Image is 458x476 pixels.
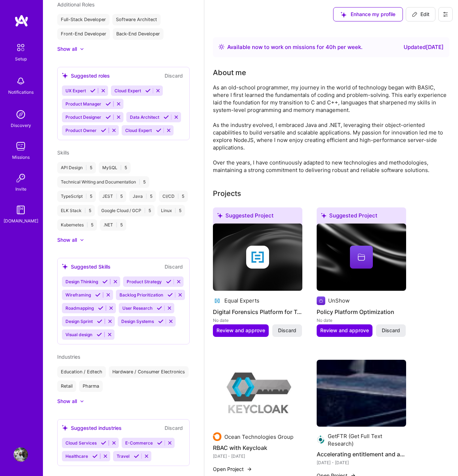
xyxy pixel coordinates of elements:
button: Discard [162,262,185,271]
img: logo [14,14,29,27]
span: | [116,193,117,199]
button: Discard [376,324,406,337]
div: Missions [12,153,30,161]
i: Accept [164,114,169,120]
div: Pharma [79,381,103,392]
span: Cloud Expert [114,88,141,93]
i: Accept [97,332,102,337]
span: Industries [57,354,80,360]
i: Accept [98,305,103,311]
div: MySQL 5 [99,162,131,173]
div: Software Architect [112,14,161,25]
img: Availability [219,44,224,50]
span: Healthcare [65,453,88,459]
div: [DATE] - [DATE] [213,452,302,460]
div: Projects [213,188,241,199]
div: Google Cloud / GCP 5 [98,205,155,216]
img: User Avatar [14,447,28,462]
div: No date [317,316,406,324]
i: Reject [144,453,149,459]
span: | [116,222,117,228]
img: arrow-right [247,466,252,472]
img: bell [14,74,28,88]
img: Company logo [317,296,325,305]
div: Linux 5 [157,205,185,216]
img: teamwork [14,139,28,153]
div: Show all [57,398,77,405]
span: Product Strategy [127,279,162,284]
i: Reject [167,440,172,446]
div: Education / Edtech [57,366,106,378]
i: Reject [174,114,179,120]
span: Edit [412,11,429,18]
div: Suggested roles [62,72,110,79]
span: Design Systems [121,319,154,324]
i: Accept [166,279,171,284]
div: Hardware / Consumer Electronics [109,366,189,378]
i: Accept [106,101,111,107]
div: [DATE] - [DATE] [317,459,406,466]
i: Accept [145,88,151,93]
i: Accept [101,440,106,446]
i: Accept [157,305,162,311]
a: User Avatar [12,447,30,462]
button: Discard [162,72,185,80]
img: setup [13,40,28,55]
div: No date [213,316,302,324]
span: Discard [278,327,296,334]
div: GetFTR (Get Full Text Research) [328,432,406,447]
span: | [84,208,86,214]
span: | [175,208,176,214]
div: Invite [15,185,26,193]
span: Travel [117,453,130,459]
i: Accept [102,279,108,284]
i: Reject [107,332,112,337]
button: Discard [272,324,302,337]
i: icon SuggestedTeams [217,213,223,218]
span: Skills [57,149,69,156]
i: Accept [134,453,139,459]
i: icon SuggestedTeams [62,264,68,270]
div: CI/CD 5 [159,191,188,202]
img: Invite [14,171,28,185]
div: Kubernetes 5 [57,219,97,231]
span: Cloud Expert [125,128,152,133]
img: cover [213,224,302,291]
span: Discard [382,327,400,334]
i: Reject [101,88,106,93]
span: Product Manager [65,101,101,107]
div: Show all [57,236,77,244]
div: Equal Experts [224,297,259,304]
span: Design Thinking [65,279,98,284]
i: icon SuggestedTeams [321,213,326,218]
span: Review and approve [216,327,265,334]
div: Available now to work on missions for h per week . [227,43,362,51]
span: Roadmapping [65,305,94,311]
i: Accept [167,292,173,298]
div: About me [213,67,246,78]
div: [DOMAIN_NAME] [4,217,38,225]
button: Review and approve [213,324,269,337]
div: ELK Stack 5 [57,205,95,216]
div: .NET 5 [100,219,126,231]
img: Company logo [213,296,221,305]
img: Company logo [246,246,269,269]
i: Reject [111,128,117,133]
div: Front-End Developer [57,28,110,40]
button: Open Project [213,465,252,473]
i: Reject [103,453,108,459]
i: Accept [95,292,101,298]
div: Suggested industries [62,424,122,432]
img: Company logo [317,436,325,444]
div: Show all [57,45,77,53]
span: Visual design [65,332,92,337]
span: | [146,193,147,199]
span: Data Architect [130,114,159,120]
div: API Design 5 [57,162,96,173]
h4: RBAC with Keycloak [213,443,302,452]
div: UnShow [328,297,350,304]
button: Edit [406,7,435,21]
i: Reject [116,114,121,120]
h4: Policy Platform Optimization [317,307,406,316]
span: Backlog Prioritization [120,292,163,298]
